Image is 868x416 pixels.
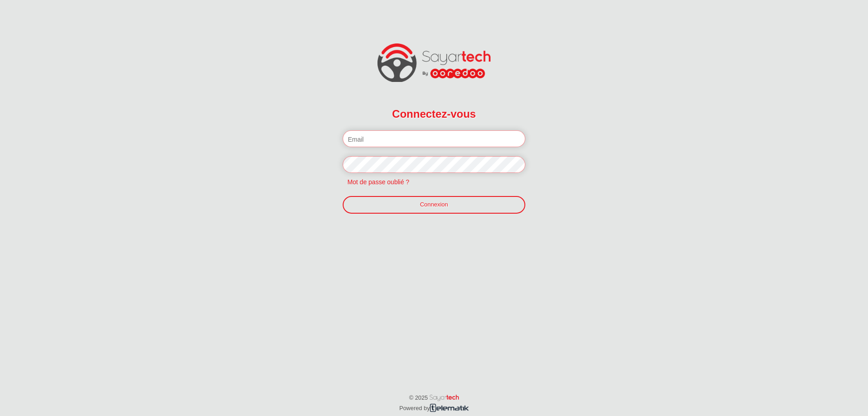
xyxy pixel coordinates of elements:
[430,404,469,411] img: telematik.png
[343,178,414,186] a: Mot de passe oublié ?
[343,102,525,126] h2: Connectez-vous
[370,384,498,413] p: © 2025 Powered by
[429,395,459,401] img: word_sayartech.png
[343,196,525,213] a: Connexion
[343,130,525,147] input: Email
